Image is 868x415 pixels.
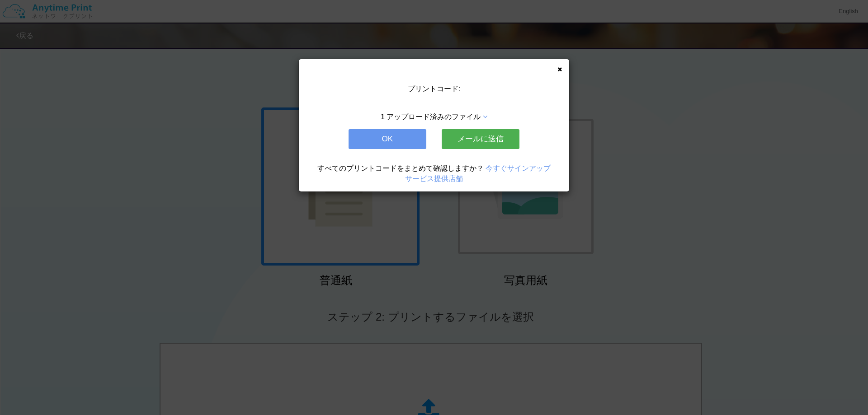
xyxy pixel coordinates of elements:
[349,129,426,149] button: OK
[405,175,463,182] a: サービス提供店舗
[442,129,519,149] button: メールに送信
[486,164,551,172] a: 今すぐサインアップ
[317,164,484,172] span: すべてのプリントコードをまとめて確認しますか？
[381,113,481,121] span: 1 アップロード済みのファイル
[408,85,460,93] span: プリントコード:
